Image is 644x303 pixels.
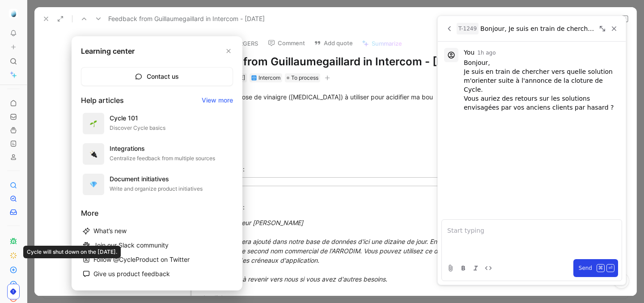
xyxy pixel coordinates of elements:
[110,184,203,193] div: Write and organize product initiatives
[23,246,121,258] div: Cycle will shut down on the [DATE].
[81,252,233,267] a: Follow @CycleProduct on Twitter
[110,154,215,163] div: Centralize feedback from multiple sources
[110,143,215,154] div: Integrations
[81,267,233,281] a: Give us product feedback
[81,46,135,56] h2: Learning center
[110,113,165,124] div: Cycle 101
[81,141,233,166] a: 🔌IntegrationsCentralize feedback from multiple sources
[90,120,97,127] img: 🌱
[81,172,233,197] a: 💎Document initiativesWrite and organize product initiatives
[81,208,233,218] h3: More
[81,67,233,86] button: Contact us
[90,181,97,188] img: 💎
[110,174,203,184] div: Document initiatives
[81,111,233,136] a: 🌱Cycle 101Discover Cycle basics
[202,95,233,106] a: View more
[110,124,165,132] div: Discover Cycle basics
[81,95,124,106] h3: Help articles
[81,238,233,252] a: Join our Slack community
[90,150,97,158] img: 🔌
[81,224,233,238] a: What’s new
